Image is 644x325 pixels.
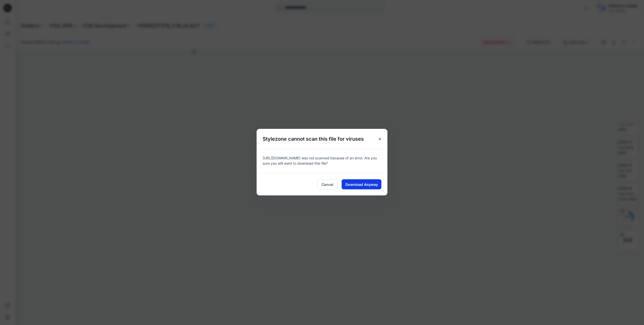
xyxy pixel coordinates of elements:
[317,179,338,189] button: Cancel
[257,129,370,149] h5: Stylezone cannot scan this file for viruses
[257,149,387,173] div: [URL][DOMAIN_NAME] was not scanned because of an error. Are you sure you still want to download t...
[345,182,378,187] span: Download Anyway
[375,134,384,143] button: Close
[321,182,333,187] span: Cancel
[342,179,381,189] button: Download Anyway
